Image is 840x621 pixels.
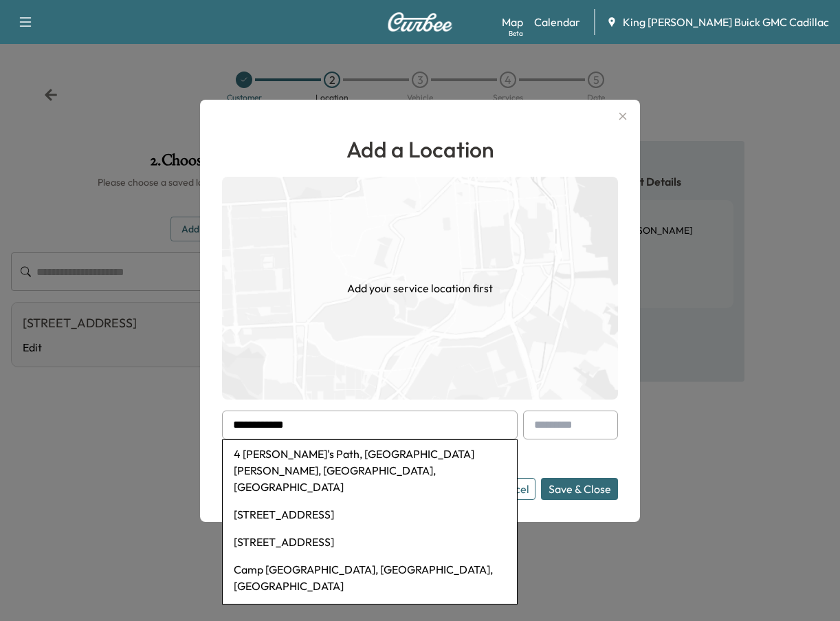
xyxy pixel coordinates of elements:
[347,280,493,296] h1: Add your service location first
[541,478,618,500] button: Save & Close
[387,12,453,32] img: Curbee Logo
[222,177,618,400] img: empty-map-CL6vilOE.png
[223,528,517,556] li: [STREET_ADDRESS]
[509,28,523,39] div: Beta
[623,14,829,30] span: King [PERSON_NAME] Buick GMC Cadillac
[223,501,517,528] li: [STREET_ADDRESS]
[223,440,517,501] li: 4 [PERSON_NAME]'s Path, [GEOGRAPHIC_DATA][PERSON_NAME], [GEOGRAPHIC_DATA], [GEOGRAPHIC_DATA]
[534,14,580,30] a: Calendar
[223,556,517,600] li: Camp [GEOGRAPHIC_DATA], [GEOGRAPHIC_DATA], [GEOGRAPHIC_DATA]
[222,133,618,166] h1: Add a Location
[502,14,523,30] a: MapBeta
